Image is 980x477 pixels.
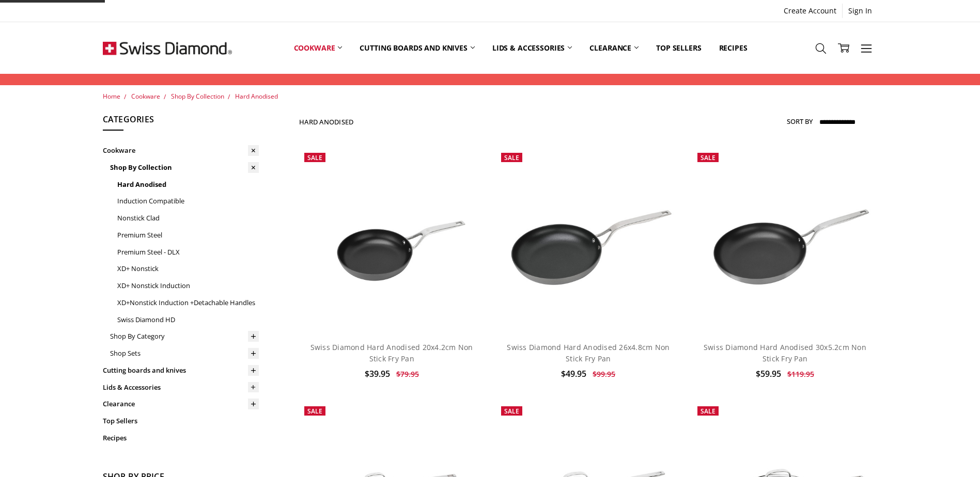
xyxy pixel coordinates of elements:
span: $79.95 [396,369,419,379]
a: Create Account [778,4,842,18]
a: Clearance [581,25,647,71]
span: Sale [307,153,322,162]
a: Sign In [843,4,878,18]
img: Free Shipping On Every Order [103,22,232,74]
a: Top Sellers [103,412,259,430]
a: Cutting boards and knives [351,25,484,71]
span: Sale [701,153,715,162]
span: $99.95 [593,369,615,379]
a: Cookware [285,25,351,71]
a: XD+ Nonstick Induction [117,277,259,294]
span: $119.95 [787,369,814,379]
a: Lids & Accessories [103,379,259,396]
span: $39.95 [365,368,390,379]
a: Shop By Collection [110,159,259,176]
a: Recipes [103,430,259,447]
a: Recipes [710,25,756,71]
a: Premium Steel [117,227,259,244]
a: Cutting boards and knives [103,362,259,379]
label: Sort By [787,113,813,130]
a: Nonstick Clad [117,210,259,227]
a: Shop By Collection [171,92,224,101]
a: Premium Steel - DLX [117,244,259,261]
span: Sale [504,407,519,416]
a: XD+Nonstick Induction +Detachable Handles [117,294,259,311]
a: Hard Anodised [117,176,259,193]
img: Swiss Diamond Hard Anodised 26x4.8cm Non Stick Fry Pan [496,179,681,302]
a: Swiss Diamond Hard Anodised 30x5.2cm Non Stick Fry Pan [704,342,866,363]
a: XD+ Nonstick [117,260,259,277]
span: Sale [504,153,519,162]
span: Sale [307,407,322,416]
a: Swiss Diamond Hard Anodised 26x4.8cm Non Stick Fry Pan [496,148,681,332]
h1: Hard Anodised [299,118,353,126]
a: Swiss Diamond Hard Anodised 26x4.8cm Non Stick Fry Pan [507,342,670,363]
a: Swiss Diamond Hard Anodised 20x4.2cm Non Stick Fry Pan [299,148,484,332]
a: Home [103,92,120,101]
span: $49.95 [561,368,586,379]
a: Hard Anodised [235,92,278,101]
h5: Categories [103,113,259,131]
a: Cookware [131,92,160,101]
img: Swiss Diamond Hard Anodised 20x4.2cm Non Stick Fry Pan [299,179,484,302]
a: Induction Compatible [117,193,259,210]
a: Swiss Diamond Hard Anodised 20x4.2cm Non Stick Fry Pan [310,342,473,363]
img: Swiss Diamond Hard Anodised 30x5.2cm Non Stick Fry Pan [692,179,877,302]
a: Shop By Category [110,328,259,345]
span: $59.95 [756,368,781,379]
a: Lids & Accessories [484,25,581,71]
a: Swiss Diamond Hard Anodised 30x5.2cm Non Stick Fry Pan [692,148,877,332]
a: Cookware [103,142,259,159]
a: Clearance [103,395,259,412]
a: Top Sellers [647,25,710,71]
a: Swiss Diamond HD [117,311,259,328]
a: Shop Sets [110,345,259,362]
span: Sale [701,407,715,416]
